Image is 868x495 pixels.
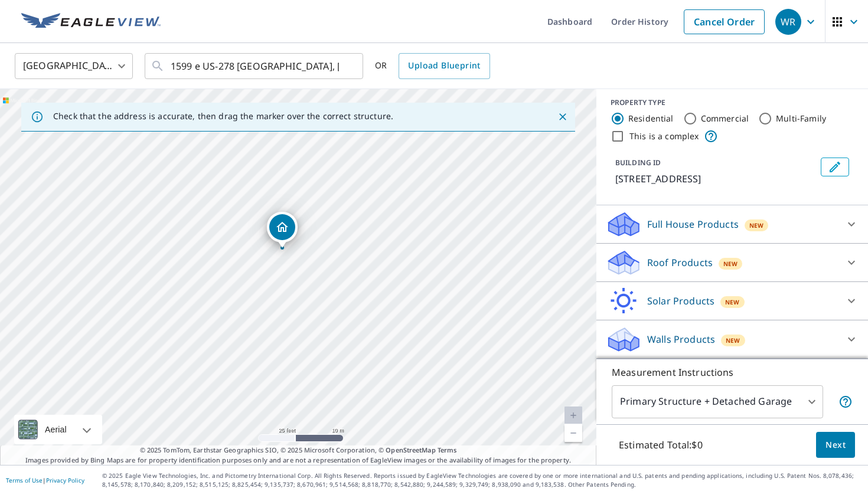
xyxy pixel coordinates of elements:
p: Full House Products [647,217,739,231]
p: Roof Products [647,255,713,270]
div: Roof ProductsNew [606,248,859,277]
a: OpenStreetMap [386,445,435,454]
label: This is a complex [629,130,699,142]
div: [GEOGRAPHIC_DATA] [15,50,133,83]
p: Measurement Instructions [612,365,853,379]
span: Upload Blueprint [408,58,480,73]
span: Next [825,438,846,453]
label: Residential [628,113,674,124]
p: BUILDING ID [615,158,661,168]
p: © 2025 Eagle View Technologies, Inc. and Pictometry International Corp. All Rights Reserved. Repo... [102,471,862,489]
div: Aerial [14,415,102,444]
span: Your report will include the primary structure and a detached garage if one exists. [838,395,853,409]
div: OR [375,53,490,79]
a: Current Level 20, Zoom Out [564,424,582,442]
div: PROPERTY TYPE [611,97,854,108]
a: Privacy Policy [46,476,84,484]
button: Next [816,432,855,458]
div: Aerial [41,415,70,444]
p: Check that the address is accurate, then drag the marker over the correct structure. [53,111,393,122]
span: New [723,259,738,268]
span: New [726,336,740,345]
a: Current Level 20, Zoom In Disabled [564,407,582,424]
button: Edit building 1 [821,158,849,176]
p: [STREET_ADDRESS] [615,172,816,186]
div: Walls ProductsNew [606,325,859,353]
input: Search by address or latitude-longitude [171,50,339,83]
label: Multi-Family [776,113,826,124]
button: Close [555,109,570,124]
span: New [749,221,763,230]
span: New [725,297,739,307]
div: WR [775,9,801,35]
div: Primary Structure + Detached Garage [612,385,823,418]
a: Terms [438,445,457,454]
p: | [6,477,84,484]
a: Upload Blueprint [399,53,490,79]
div: Full House ProductsNew [606,210,859,238]
a: Cancel Order [684,9,765,34]
div: Dropped pin, building 1, Residential property, 1599 E Us 278 Hwy Hampton, AR 71744 [267,212,298,248]
p: Walls Products [647,332,715,346]
p: Solar Products [647,294,714,308]
a: Terms of Use [6,476,43,484]
span: © 2025 TomTom, Earthstar Geographics SIO, © 2025 Microsoft Corporation, © [140,445,457,455]
label: Commercial [701,113,749,124]
p: Estimated Total: $0 [609,432,712,458]
div: Solar ProductsNew [606,287,859,315]
img: EV Logo [21,13,161,31]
